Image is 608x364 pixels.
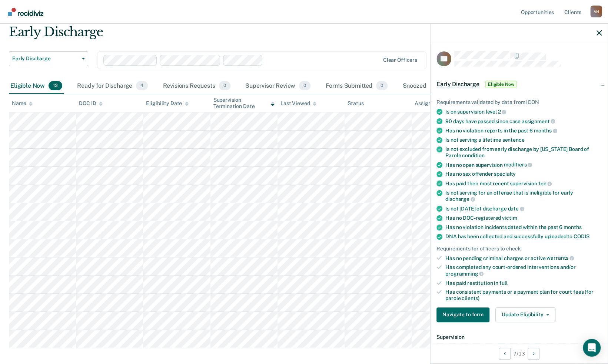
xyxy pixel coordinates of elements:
[76,78,149,94] div: Ready for Discharge
[8,8,43,16] img: Recidiviz
[436,99,602,105] div: Requirements validated by data from ICON
[445,190,602,202] div: Is not serving for an offense that is ineligible for early
[499,280,507,286] span: full
[583,339,601,357] div: Open Intercom Messenger
[12,55,79,62] span: Early Discharge
[590,6,602,17] button: Profile dropdown button
[431,73,608,96] div: Early DischargeEligible Now
[462,152,485,158] span: condition
[445,224,602,230] div: Has no violation incidents dated within the past 6
[498,109,506,115] span: 2
[244,78,312,94] div: Supervisor Review
[522,118,555,124] span: assignment
[401,78,446,94] div: Snoozed
[485,81,517,88] span: Eligible Now
[445,215,602,221] div: Has no DOC-registered
[445,162,602,168] div: Has no open supervision
[538,181,552,186] span: fee
[528,348,539,360] button: Next Opportunity
[383,57,417,63] div: Clear officers
[445,137,602,143] div: Is not serving a lifetime
[445,255,602,262] div: Has no pending criminal charges or active
[49,81,62,91] span: 13
[436,334,602,340] dt: Supervision
[445,146,602,159] div: Is not excluded from early discharge by [US_STATE] Board of Parole
[445,118,602,125] div: 90 days have passed since case
[431,344,608,363] div: 7 / 13
[445,196,475,202] span: discharge
[146,100,189,107] div: Eligibility Date
[299,81,310,91] span: 0
[9,78,64,94] div: Eligible Now
[445,289,602,301] div: Has consistent payments or a payment plan for court fees (for parole
[213,97,275,109] div: Supervision Termination Date
[590,6,602,17] div: A H
[502,215,517,221] span: victim
[534,128,557,134] span: months
[495,307,555,322] button: Update Eligibility
[324,78,389,94] div: Forms Submitted
[436,246,602,252] div: Requirements for officers to check
[12,100,33,107] div: Name
[280,100,316,107] div: Last Viewed
[9,24,465,45] div: Early Discharge
[574,233,589,239] span: CODIS
[504,162,532,168] span: modifiers
[445,108,602,115] div: Is on supervision level
[445,271,484,277] span: programming
[564,224,581,230] span: months
[445,233,602,240] div: DNA has been collected and successfully uploaded to
[436,81,479,88] span: Early Discharge
[415,100,449,107] div: Assigned to
[436,307,492,322] a: Navigate to form link
[445,171,602,177] div: Has no sex offender
[79,100,103,107] div: DOC ID
[502,137,524,143] span: sentence
[436,307,489,322] button: Navigate to form
[494,171,516,177] span: specialty
[445,205,602,212] div: Is not [DATE] of discharge
[445,127,602,134] div: Has no violation reports in the past 6
[499,348,511,360] button: Previous Opportunity
[376,81,388,91] span: 0
[219,81,230,91] span: 0
[445,264,602,277] div: Has completed any court-ordered interventions and/or
[161,78,232,94] div: Revisions Requests
[445,280,602,286] div: Has paid restitution in
[348,100,363,107] div: Status
[136,81,148,91] span: 4
[546,255,574,261] span: warrants
[462,295,479,301] span: clients)
[445,180,602,187] div: Has paid their most recent supervision
[508,206,524,212] span: date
